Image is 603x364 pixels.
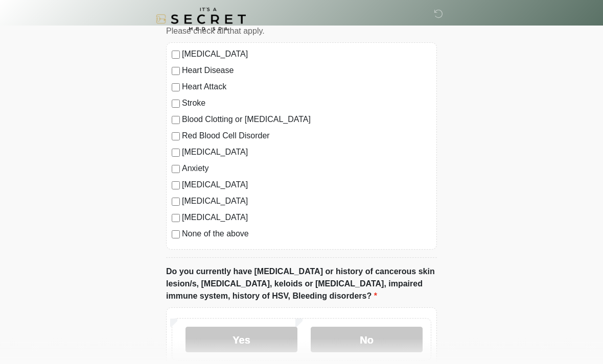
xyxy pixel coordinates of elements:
label: Yes [185,327,297,352]
input: Red Blood Cell Disorder [172,132,180,140]
input: [MEDICAL_DATA] [172,214,180,222]
label: Blood Clotting or [MEDICAL_DATA] [182,113,431,126]
input: Anxiety [172,165,180,173]
input: [MEDICAL_DATA] [172,181,180,189]
label: Anxiety [182,162,431,175]
label: Stroke [182,97,431,109]
label: Heart Disease [182,64,431,77]
input: [MEDICAL_DATA] [172,149,180,157]
img: It's A Secret Med Spa Logo [156,8,246,31]
input: [MEDICAL_DATA] [172,51,180,59]
label: [MEDICAL_DATA] [182,146,431,158]
label: [MEDICAL_DATA] [182,48,431,60]
label: Do you currently have [MEDICAL_DATA] or history of cancerous skin lesion/s, [MEDICAL_DATA], keloi... [166,265,437,302]
label: [MEDICAL_DATA] [182,211,431,224]
label: None of the above [182,228,431,240]
input: Blood Clotting or [MEDICAL_DATA] [172,116,180,124]
input: Heart Attack [172,83,180,91]
label: Heart Attack [182,81,431,93]
input: Stroke [172,100,180,108]
input: None of the above [172,230,180,238]
label: [MEDICAL_DATA] [182,195,431,207]
label: No [311,327,423,352]
input: [MEDICAL_DATA] [172,198,180,206]
label: [MEDICAL_DATA] [182,179,431,191]
input: Heart Disease [172,67,180,75]
label: Red Blood Cell Disorder [182,130,431,142]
